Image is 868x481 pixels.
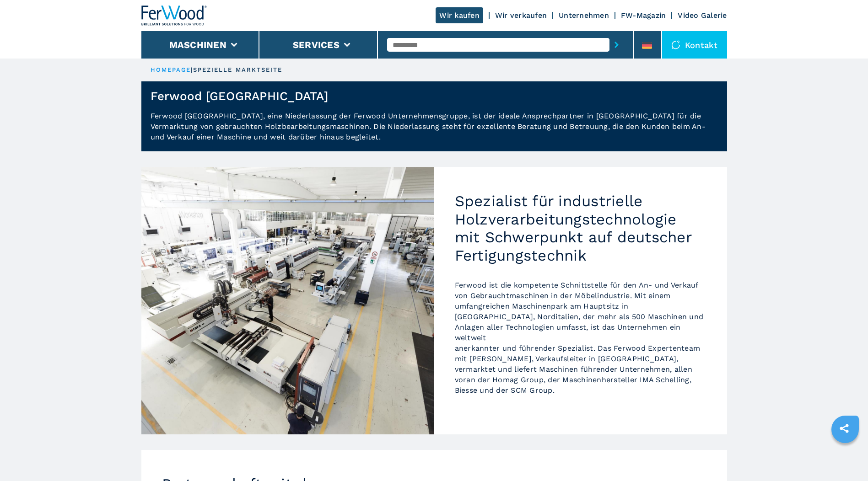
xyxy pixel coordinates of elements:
[495,11,547,20] a: Wir verkaufen
[193,66,283,74] p: spezielle marktseite
[678,11,727,20] a: Video Galerie
[151,89,328,103] h1: Ferwood [GEOGRAPHIC_DATA]
[621,11,666,20] a: FW-Magazin
[191,66,193,73] span: |
[455,192,706,264] h2: Spezialist für industrielle Holzverarbeitungstechnologie mit Schwerpunkt auf deutscher Fertigungs...
[455,280,706,395] p: Ferwood ist die kompetente Schnittstelle für den An- und Verkauf von Gebrauchtmaschinen in der Mö...
[141,5,207,26] img: Ferwood
[662,31,727,59] div: Kontakt
[141,111,727,151] p: Ferwood [GEOGRAPHIC_DATA], eine Niederlassung der Ferwood Unternehmensgruppe, ist der ideale Ansp...
[293,39,340,50] button: Services
[151,66,191,73] a: HOMEPAGE
[609,34,624,55] button: submit-button
[829,440,861,474] iframe: Chat
[141,167,434,434] img: Spezialist für industrielle Holzverarbeitungstechnologie mit Schwerpunkt auf deutscher Fertigungs...
[833,417,856,440] a: sharethis
[436,7,483,23] a: Wir kaufen
[559,11,609,20] a: Unternehmen
[169,39,226,50] button: Maschinen
[671,40,680,49] img: Kontakt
